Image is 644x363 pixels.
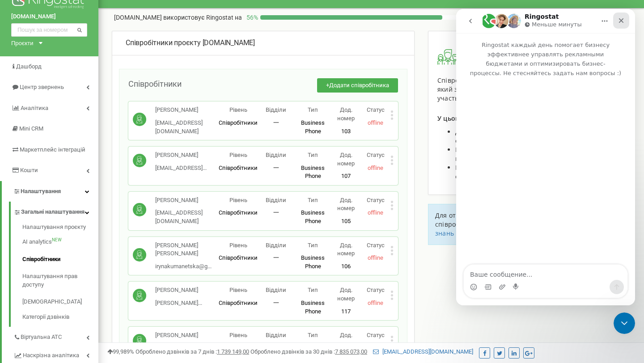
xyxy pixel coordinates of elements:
a: Загальні налаштування [13,202,98,220]
p: [PERSON_NAME] [155,106,219,114]
span: 一 [273,300,279,306]
span: Статус [367,242,385,249]
span: У цьому розділі у вас є можливість: [437,114,556,122]
u: 7 835 073,00 [335,348,367,355]
span: Відділи [266,332,286,338]
span: Відділи [266,287,286,293]
a: Віртуальна АТС [13,327,98,345]
a: Налаштування прав доступу [22,268,98,293]
span: Дод. номер [337,106,355,122]
a: бази знань [435,220,575,237]
a: Налаштування проєкту [22,223,98,234]
p: 117 [331,308,361,316]
span: 一 [273,254,279,261]
span: Рівень [229,332,247,338]
span: [PERSON_NAME]... [155,300,202,306]
p: 106 [331,262,361,271]
span: 一 [273,119,279,126]
iframe: Intercom live chat [456,9,635,305]
span: Business Phone [301,209,325,224]
span: Статус [367,152,385,158]
p: [DOMAIN_NAME] [114,13,242,22]
span: Тип [308,332,318,338]
a: [DEMOGRAPHIC_DATA] [22,293,98,311]
p: 105 [331,217,361,226]
p: [PERSON_NAME] [155,151,207,160]
span: Дод. номер [337,242,355,257]
span: irynakumanetska@g... [155,263,212,270]
span: Тип [308,242,318,249]
span: offline [368,165,383,171]
span: Рівень [229,106,247,113]
span: Дод. номер [337,152,355,167]
span: Співробітники [128,79,182,89]
p: [PERSON_NAME] [155,331,213,340]
span: Дод. номер [337,287,355,302]
span: Налаштування [21,188,61,194]
span: Співробітники проєкту [126,38,201,47]
p: 107 [331,172,361,181]
span: Mini CRM [19,125,43,132]
span: Відділи [266,197,286,203]
a: AI analyticsNEW [22,233,98,251]
u: 1 739 149,00 [217,348,249,355]
a: Співробітники [22,251,98,268]
span: Наскрізна аналітика [23,351,79,360]
span: Співробітники [219,254,258,261]
p: [EMAIL_ADDRESS][DOMAIN_NAME] [155,209,219,225]
span: Відділи [266,242,286,249]
span: Співробітники [219,165,258,171]
span: Оброблено дзвінків за 7 днів : [136,348,249,355]
span: Додати співробітника [329,82,389,89]
p: 56 % [242,13,260,22]
iframe: Intercom live chat [614,312,635,334]
span: 99,989% [107,348,134,355]
span: використовує Ringostat на [163,14,242,21]
span: Відділи [266,152,286,158]
span: Співробітники [219,119,258,126]
span: [EMAIL_ADDRESS]... [155,165,207,171]
span: Керувати SIP акаунтами і номерами кожного співробітника; [455,145,571,163]
span: [EMAIL_ADDRESS][DOMAIN_NAME] [155,119,203,135]
div: [DOMAIN_NAME] [126,38,401,48]
span: Business Phone [301,119,325,135]
span: Керувати правами доступу співробітників до проєкту. [455,163,542,181]
span: Кошти [20,167,38,173]
span: Тип [308,287,318,293]
p: [PERSON_NAME] [155,286,202,295]
p: [PERSON_NAME] [155,196,219,205]
span: Співробітники [219,209,258,216]
button: +Додати співробітника [317,78,398,93]
span: Business Phone [301,254,325,270]
span: Співробітники [219,300,258,306]
input: Пошук за номером [11,23,87,37]
span: Статус [367,197,385,203]
span: 一 [273,165,279,171]
span: Тип [308,152,318,158]
span: Дод. номер [337,197,355,212]
span: Співробітник - це користувач проєкту, який здійснює і приймає виклики і бере участь в інтеграції ... [437,76,567,102]
a: Налаштування [2,181,98,202]
span: Дод. номер [337,332,355,347]
span: Віртуальна АТС [21,333,62,342]
span: Дашборд [16,63,42,70]
span: Для отримання інструкції з управління співробітниками проєкту перейдіть до [435,211,562,228]
span: offline [368,254,383,261]
span: offline [368,300,383,306]
a: Категорії дзвінків [22,311,98,321]
p: [PERSON_NAME] [PERSON_NAME] [155,241,219,258]
span: Додавати, редагувати і видаляти співробітників проєкту; [455,127,562,145]
span: offline [368,209,383,216]
span: Рівень [229,197,247,203]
